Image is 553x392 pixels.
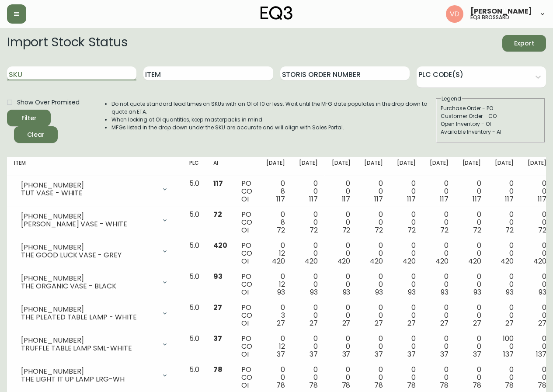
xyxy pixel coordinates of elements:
[463,366,481,389] div: 0 0
[310,318,318,328] span: 27
[397,211,416,234] div: 0 0
[343,287,351,297] span: 93
[528,242,546,265] div: 0 0
[332,180,351,203] div: 0 0
[14,366,175,385] div: [PHONE_NUMBER]THE LIGHT IT UP LAMP LRG-WH
[266,335,285,358] div: 0 12
[259,157,292,176] th: [DATE]
[430,242,449,265] div: 0 0
[213,178,223,188] span: 117
[310,225,318,235] span: 72
[446,5,463,23] img: 34cbe8de67806989076631741e6a7c6b
[403,256,416,266] span: 420
[277,287,285,297] span: 93
[440,194,449,204] span: 117
[463,335,481,358] div: 0 0
[505,194,514,204] span: 117
[506,287,514,297] span: 93
[241,304,252,327] div: PO CO
[538,318,546,328] span: 27
[533,256,546,266] span: 420
[440,225,449,235] span: 72
[473,349,481,359] span: 37
[276,194,285,204] span: 117
[213,333,222,343] span: 37
[266,366,285,389] div: 0 0
[241,211,252,234] div: PO CO
[430,180,449,203] div: 0 0
[357,157,390,176] th: [DATE]
[276,380,285,390] span: 78
[538,380,546,390] span: 78
[277,349,285,359] span: 37
[364,366,383,389] div: 0 0
[7,157,182,176] th: Item
[397,366,416,389] div: 0 0
[528,273,546,296] div: 0 0
[488,157,521,176] th: [DATE]
[538,194,546,204] span: 117
[337,256,351,266] span: 420
[21,375,156,383] div: THE LIGHT IT UP LAMP LRG-WH
[21,336,156,344] div: [PHONE_NUMBER]
[473,318,481,328] span: 27
[21,251,156,259] div: THE GOOD LUCK VASE - GREY
[370,256,383,266] span: 420
[441,128,540,136] div: Available Inventory - AI
[430,304,449,327] div: 0 0
[266,304,285,327] div: 0 3
[397,273,416,296] div: 0 0
[17,98,80,107] span: Show Over Promised
[375,225,383,235] span: 72
[501,256,514,266] span: 420
[374,380,383,390] span: 78
[364,211,383,234] div: 0 0
[14,180,175,199] div: [PHONE_NUMBER]TUT VASE - WHITE
[266,273,285,296] div: 0 12
[325,157,358,176] th: [DATE]
[505,225,514,235] span: 72
[241,380,249,390] span: OI
[241,180,252,203] div: PO CO
[21,274,156,282] div: [PHONE_NUMBER]
[14,335,175,354] div: [PHONE_NUMBER]TRUFFLE TABLE LAMP SML-WHITE
[182,331,206,362] td: 5.0
[277,225,285,235] span: 72
[441,112,540,120] div: Customer Order - CO
[536,349,546,359] span: 137
[14,273,175,292] div: [PHONE_NUMBER]THE ORGANIC VASE - BLACK
[14,304,175,323] div: [PHONE_NUMBER]THE PLEATED TABLE LAMP - WHITE
[364,304,383,327] div: 0 0
[241,225,249,235] span: OI
[21,243,156,251] div: [PHONE_NUMBER]
[182,300,206,331] td: 5.0
[375,349,383,359] span: 37
[463,180,481,203] div: 0 0
[440,318,449,328] span: 27
[182,269,206,300] td: 5.0
[463,211,481,234] div: 0 0
[14,242,175,261] div: [PHONE_NUMBER]THE GOOD LUCK VASE - GREY
[364,180,383,203] div: 0 0
[241,287,249,297] span: OI
[241,366,252,389] div: PO CO
[468,256,481,266] span: 420
[21,220,156,228] div: [PERSON_NAME] VASE - WHITE
[342,380,351,390] span: 78
[266,211,285,234] div: 0 8
[470,8,532,15] span: [PERSON_NAME]
[463,242,481,265] div: 0 0
[397,242,416,265] div: 0 0
[21,212,156,220] div: [PHONE_NUMBER]
[538,225,546,235] span: 72
[310,287,318,297] span: 93
[299,304,318,327] div: 0 0
[241,335,252,358] div: PO CO
[364,335,383,358] div: 0 0
[342,318,351,328] span: 27
[14,126,58,143] button: Clear
[364,242,383,265] div: 0 0
[21,113,37,124] div: Filter
[407,194,416,204] span: 117
[342,225,351,235] span: 72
